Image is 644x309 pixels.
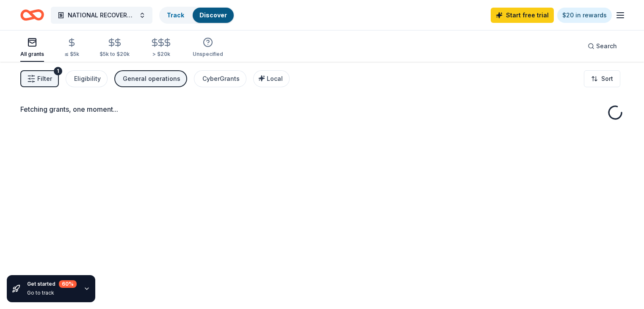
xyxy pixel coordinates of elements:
div: CyberGrants [202,74,240,84]
div: All grants [20,51,44,58]
button: > $20k [150,34,172,62]
div: 60 % [59,280,77,288]
div: Unspecified [193,51,223,58]
span: Filter [37,74,52,84]
button: Search [581,38,624,55]
button: NATIONAL RECOVERY MONTH BUBBLE BLAST [51,7,152,24]
button: Local [253,70,290,87]
span: Local [267,75,283,82]
button: ≤ $5k [64,34,79,62]
div: Eligibility [74,74,101,84]
div: General operations [123,74,180,84]
div: Fetching grants, one moment... [20,104,624,114]
button: Eligibility [66,70,108,87]
span: NATIONAL RECOVERY MONTH BUBBLE BLAST [68,10,135,20]
a: Start free trial [491,8,554,23]
div: $5k to $20k [100,51,130,58]
span: Sort [601,74,613,84]
button: $5k to $20k [100,34,130,62]
a: Discover [199,11,227,19]
button: TrackDiscover [159,7,235,24]
button: Unspecified [193,34,223,62]
div: > $20k [150,51,172,58]
div: Get started [27,280,77,288]
button: All grants [20,34,44,62]
a: $20 in rewards [557,8,612,23]
span: Search [596,41,617,51]
a: Home [20,5,44,25]
button: General operations [114,70,187,87]
a: Track [167,11,184,19]
div: 1 [54,67,62,75]
button: CyberGrants [194,70,246,87]
button: Filter1 [20,70,59,87]
div: Go to track [27,290,77,296]
button: Sort [584,70,620,87]
div: ≤ $5k [64,51,79,58]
